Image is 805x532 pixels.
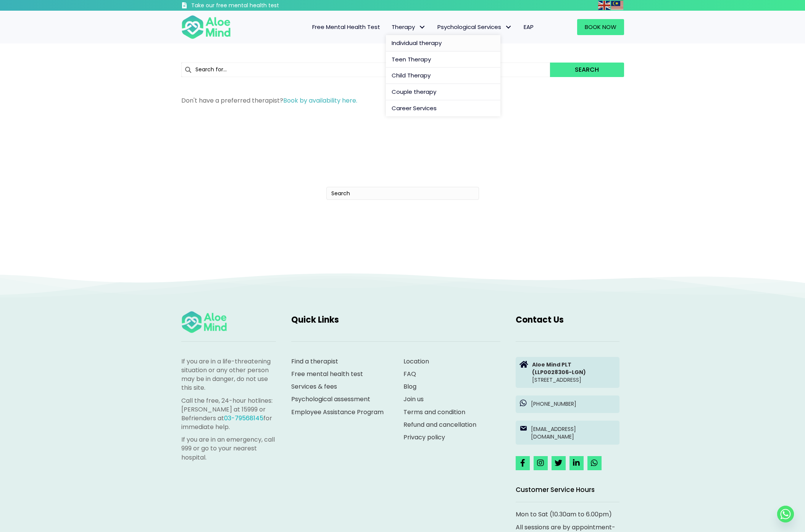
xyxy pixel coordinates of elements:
[307,19,386,35] a: Free Mental Health Test
[241,19,539,35] nav: Menu
[392,88,436,96] span: Couple therapy
[181,357,276,392] p: If you are in a life-threatening situation or any other person may be in danger, do not use this ...
[392,39,442,47] span: Individual therapy
[777,506,794,522] a: Whatsapp
[532,361,571,368] strong: Aloe Mind PLT
[432,19,518,35] a: Psychological ServicesPsychological Services: submenu
[403,357,429,366] a: Location
[181,435,276,462] p: If you are in an emergency, call 999 or go to your nearest hospital.
[386,84,500,100] a: Couple therapy
[191,2,320,10] h3: Take our free mental health test
[611,1,624,10] a: Malay
[291,314,339,326] span: Quick Links
[181,310,227,334] img: Aloe mind Logo
[291,382,337,391] a: Services & fees
[386,19,432,35] a: TherapyTherapy: submenu
[392,55,431,63] span: Teen Therapy
[291,370,363,378] a: Free mental health test
[181,14,231,40] img: Aloe mind Logo
[532,368,586,376] strong: (LLP0028306-LGN)
[531,400,616,408] p: [PHONE_NUMBER]
[312,23,380,31] span: Free Mental Health Test
[403,382,416,391] a: Blog
[403,395,424,403] a: Join us
[598,1,611,10] a: English
[291,357,338,366] a: Find a therapist
[386,100,500,116] a: Career Services
[516,314,564,326] span: Contact Us
[283,96,357,105] a: Book by availability here.
[386,51,500,68] a: Teen Therapy
[392,23,426,31] span: Therapy
[403,433,445,442] a: Privacy policy
[181,2,320,11] a: Take our free mental health test
[403,408,465,416] a: Terms and condition
[403,420,476,429] a: Refund and cancellation
[585,23,616,31] span: Book Now
[531,425,616,441] p: [EMAIL_ADDRESS][DOMAIN_NAME]
[326,187,479,200] input: Search
[516,357,619,388] a: Aloe Mind PLT(LLP0028306-LGN)[STREET_ADDRESS]
[598,1,610,10] img: en
[577,19,624,35] a: Book Now
[518,19,539,35] a: EAP
[386,68,500,84] a: Child Therapy
[392,104,437,112] span: Career Services
[532,361,616,384] p: [STREET_ADDRESS]
[516,395,619,413] a: [PHONE_NUMBER]
[181,96,624,105] p: Don't have a preferred therapist?
[503,22,514,33] span: Psychological Services: submenu
[291,408,384,416] a: Employee Assistance Program
[437,23,512,31] span: Psychological Services
[611,1,623,10] img: ms
[291,395,370,403] a: Psychological assessment
[516,485,595,494] span: Customer Service Hours
[524,23,534,31] span: EAP
[516,510,619,519] p: Mon to Sat (10.30am to 6.00pm)
[417,22,428,33] span: Therapy: submenu
[224,414,263,423] a: 03-79568145
[550,63,624,77] button: Search
[386,35,500,51] a: Individual therapy
[181,63,550,77] input: Search for...
[181,396,276,432] p: Call the free, 24-hour hotlines: [PERSON_NAME] at 15999 or Befrienders at for immediate help.
[516,421,619,445] a: [EMAIL_ADDRESS][DOMAIN_NAME]
[403,370,416,378] a: FAQ
[392,71,431,79] span: Child Therapy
